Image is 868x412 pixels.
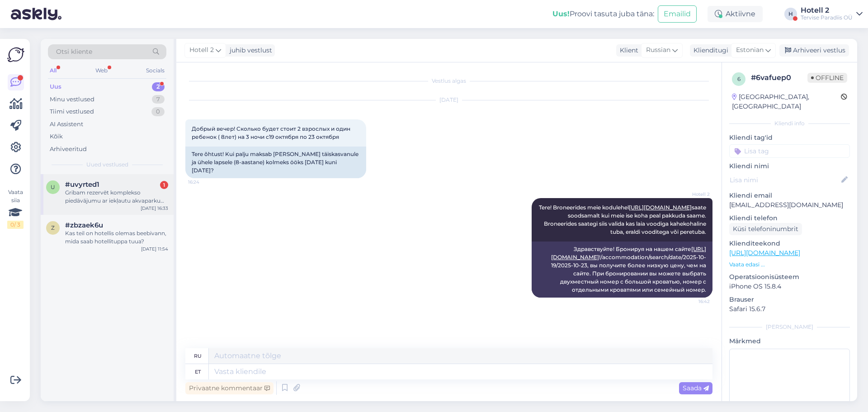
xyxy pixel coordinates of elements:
div: Gribam rezervēt komplekso piedāvājumu ar iekļautu akvaparku un nakšņošanu 3 personām. Kā rezervēt? [65,189,168,205]
div: H [784,8,797,20]
div: [DATE] [185,96,712,104]
span: Russian [646,45,670,55]
span: u [51,184,55,190]
div: Kõik [50,132,63,141]
div: 0 / 3 [7,221,24,229]
span: Offline [807,73,847,83]
p: Vaata edasi ... [729,260,850,269]
span: #zbzaek6u [65,221,103,229]
div: [GEOGRAPHIC_DATA], [GEOGRAPHIC_DATA] [732,92,841,111]
div: Здравствуйте! Бронируя на нашем сайте !/accommodation/search/date/2025-10-19/2025-10-23, вы получ... [532,242,712,298]
div: Proovi tasuta juba täna: [552,9,654,19]
div: AI Assistent [50,120,83,129]
p: Kliendi email [729,191,850,200]
div: Vestlus algas [185,77,712,85]
div: Kas teil on hotellis olemas beebivann, mida saab hotellituppa tuua? [65,229,168,246]
div: Kliendi info [729,119,850,128]
button: Emailid [658,5,697,23]
div: All [48,65,58,76]
span: Hotell 2 [189,45,214,55]
p: Kliendi telefon [729,213,850,223]
p: Märkmed [729,336,850,346]
a: Hotell 2Tervise Paradiis OÜ [801,7,863,21]
div: 7 [152,95,165,104]
img: Askly Logo [7,46,24,63]
div: 2 [152,82,165,91]
span: Uued vestlused [86,161,128,169]
div: # 6vafuep0 [751,72,807,83]
p: Kliendi nimi [729,161,850,171]
span: 6 [737,76,741,82]
p: Safari 15.6.7 [729,304,850,314]
div: [DATE] 11:54 [141,246,168,252]
span: Добрый вечер! Сколько будет стоит 2 взрослых и один ребенок ( 8лет) на 3 ночи с19 октября по 23 о... [192,125,352,140]
span: #uvyrted1 [65,180,99,189]
span: Hotell 2 [676,191,710,198]
div: Vaata siia [7,188,24,229]
div: Tiimi vestlused [50,107,94,116]
span: Tere! Broneerides meie kodulehel saate soodsamalt kui meie ise koha peal pakkuda saame. Broneerid... [539,204,708,235]
span: Saada [683,384,709,392]
input: Lisa tag [729,144,850,158]
div: Hotell 2 [801,7,853,14]
div: Socials [144,65,166,76]
div: ru [194,348,202,364]
div: [PERSON_NAME] [729,323,850,331]
span: 16:24 [188,179,222,185]
div: Web [94,65,109,76]
div: 1 [160,181,168,189]
div: Arhiveeritud [50,145,87,154]
div: [DATE] 16:33 [141,205,168,212]
p: Kliendi tag'id [729,133,850,142]
span: z [51,224,55,231]
div: Uus [50,82,61,91]
p: [EMAIL_ADDRESS][DOMAIN_NAME] [729,200,850,210]
p: Brauser [729,295,850,304]
span: 16:42 [676,298,710,305]
div: Arhiveeri vestlus [779,44,849,57]
div: Klient [616,46,638,55]
span: Otsi kliente [56,47,92,57]
div: Tervise Paradiis OÜ [801,14,853,21]
p: iPhone OS 15.8.4 [729,282,850,291]
a: [URL][DOMAIN_NAME] [629,204,692,211]
div: 0 [151,107,165,116]
div: Privaatne kommentaar [185,382,274,394]
div: Küsi telefoninumbrit [729,223,802,235]
div: juhib vestlust [226,46,272,55]
div: et [195,364,201,379]
span: Estonian [736,45,764,55]
b: Uus! [552,9,570,18]
div: Tere õhtust! Kui palju maksab [PERSON_NAME] täiskasvanule ja ühele lapsele (8-aastane) kolmeks öö... [185,147,366,178]
div: Klienditugi [690,46,728,55]
div: Minu vestlused [50,95,94,104]
input: Lisa nimi [730,175,840,185]
a: [URL][DOMAIN_NAME] [729,249,800,257]
p: Klienditeekond [729,239,850,248]
p: Operatsioonisüsteem [729,272,850,282]
div: Aktiivne [708,6,763,22]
